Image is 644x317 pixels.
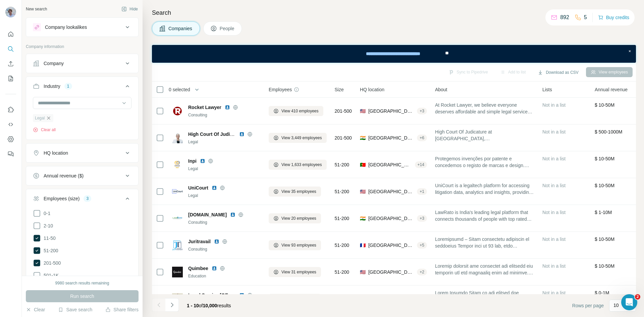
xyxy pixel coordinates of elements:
[239,293,245,298] img: LinkedIn logo
[212,185,217,191] img: LinkedIn logo
[44,172,84,179] div: Annual revenue ($)
[595,290,609,296] span: $ 0-1M
[595,86,628,93] span: Annual revenue
[5,43,16,55] button: Search
[360,161,366,168] span: 🇵🇹
[44,60,64,67] div: Company
[368,161,412,168] span: [GEOGRAPHIC_DATA], [GEOGRAPHIC_DATA]
[26,6,47,12] div: New search
[584,13,587,21] p: 5
[417,189,427,195] div: + 1
[435,289,534,303] span: Lorem Ipsumdo Sitam co adi elitsed doe tempori Utlabo Etdol magnaa enimadm ve qui nos exercitati....
[542,183,566,188] span: Not in a list
[239,131,245,137] img: LinkedIn logo
[188,158,197,164] span: Inpi
[572,302,604,309] span: Rows per page
[595,236,614,242] span: $ 10-50M
[335,108,352,114] span: 201-500
[269,106,323,116] button: View 410 employees
[542,290,566,296] span: Not in a list
[595,183,614,188] span: $ 10-50M
[188,166,261,172] div: Legal
[560,13,569,21] p: 892
[269,294,321,304] button: View 30 employees
[172,294,183,304] img: Logo of Legal Service India
[435,182,534,196] span: UniCourt is a legaltech platform for accessing litigation data, analytics and insights, providing...
[187,303,199,308] span: 1 - 10
[335,215,350,222] span: 51-200
[26,44,139,50] p: Company information
[44,195,79,202] div: Employees (size)
[5,72,16,85] button: My lists
[542,263,566,269] span: Not in a list
[360,108,366,114] span: 🇺🇸
[635,294,640,300] span: 2
[188,131,420,137] span: High Court Of Judicature at [GEOGRAPHIC_DATA] [GEOGRAPHIC_DATA] Bench [GEOGRAPHIC_DATA]
[187,303,231,308] span: results
[64,83,72,89] div: 1
[335,188,350,195] span: 51-200
[269,187,321,197] button: View 35 employees
[269,240,321,250] button: View 93 employees
[542,210,566,215] span: Not in a list
[26,55,138,71] button: Company
[188,246,261,252] div: Consulting
[230,212,235,217] img: LinkedIn logo
[188,265,208,272] span: Quimbee
[165,298,179,312] button: Navigate to next page
[26,78,138,97] button: Industry1
[200,158,205,164] img: LinkedIn logo
[368,135,414,141] span: [GEOGRAPHIC_DATA], [GEOGRAPHIC_DATA]
[542,129,566,135] span: Not in a list
[5,58,16,70] button: Enrich CSV
[360,269,366,275] span: 🇺🇸
[188,184,208,191] span: UniCourt
[269,160,327,170] button: View 1,633 employees
[435,263,534,276] span: Loremip dolorsit ame consectet adi elitsedd eiu temporin utl etd magnaaliq enim ad minimve. Quis ...
[435,155,534,169] span: Protegemos invenções por patente e concedemos o registo de marcas e design. Potenciamos o investi...
[435,86,447,93] span: About
[117,4,143,14] button: Hide
[169,86,190,93] span: 0 selected
[35,115,45,121] span: Legal
[26,306,45,313] button: Clear
[41,222,53,229] span: 2-10
[368,215,414,222] span: [GEOGRAPHIC_DATA], [GEOGRAPHIC_DATA]
[360,242,366,249] span: 🇫🇷
[5,148,16,160] button: Feedback
[172,133,183,143] img: Logo of High Court Of Judicature at Allahabad Lucknow Bench Lucknow
[360,86,384,93] span: HQ location
[281,269,316,275] span: View 31 employees
[435,236,534,249] span: Loremipsumd – Sitam consectetu adipiscin el seddoeius Tempor inci ut 93 lab, etdo magnaaliquae ad...
[542,102,566,108] span: Not in a list
[84,196,91,202] div: 3
[168,25,193,32] span: Companies
[595,102,614,108] span: $ 10-50M
[188,104,221,111] span: Rocket Lawyer
[542,236,566,242] span: Not in a list
[269,86,292,93] span: Employees
[45,24,87,31] div: Company lookalikes
[435,102,534,115] span: At Rocket Lawyer, we believe everyone deserves affordable and simple legal services. Our laws sho...
[105,306,139,313] button: Share filters
[598,13,629,22] button: Buy credits
[26,19,138,35] button: Company lookalikes
[203,303,217,308] span: 10,000
[172,189,183,194] img: Logo of UniCourt
[335,161,350,168] span: 51-200
[281,162,322,168] span: View 1,633 employees
[335,135,352,141] span: 201-500
[360,188,366,195] span: 🇺🇸
[5,7,16,17] img: Avatar
[188,292,236,299] span: Legal Service [GEOGRAPHIC_DATA]
[188,238,211,245] span: Juritravail
[212,266,217,271] img: LinkedIn logo
[33,127,56,133] button: Clear all
[335,86,344,93] span: Size
[595,129,623,135] span: $ 500-1000M
[26,145,138,161] button: HQ location
[621,294,637,310] iframe: Intercom live chat
[281,108,319,114] span: View 410 employees
[417,242,427,248] div: + 5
